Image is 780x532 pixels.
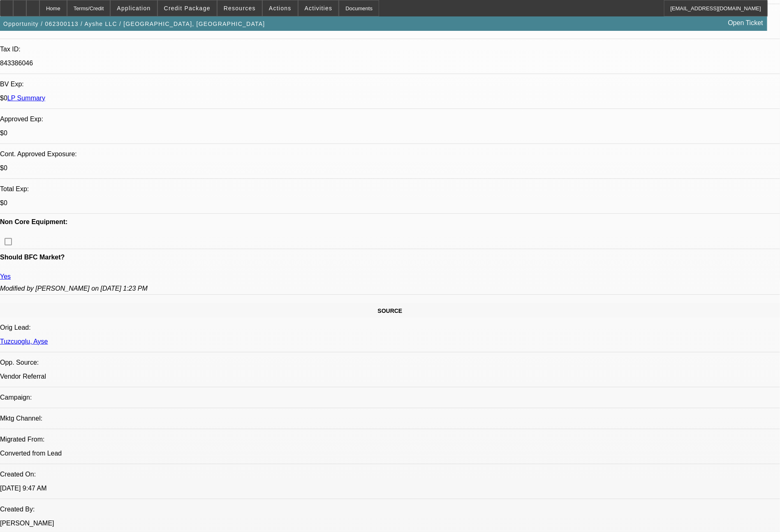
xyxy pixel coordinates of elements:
span: Application [117,5,150,12]
button: Activities [299,0,339,16]
span: SOURCE [378,308,403,314]
a: LP Summary [7,95,45,102]
span: Credit Package [164,5,211,12]
button: Credit Package [158,0,217,16]
button: Actions [263,0,298,16]
button: Resources [218,0,262,16]
button: Application [111,0,157,16]
a: Open Ticket [725,16,766,30]
span: Opportunity / 062300113 / Ayshe LLC / [GEOGRAPHIC_DATA], [GEOGRAPHIC_DATA] [3,21,265,27]
span: Actions [269,5,292,12]
span: Resources [224,5,256,12]
span: Activities [305,5,333,12]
